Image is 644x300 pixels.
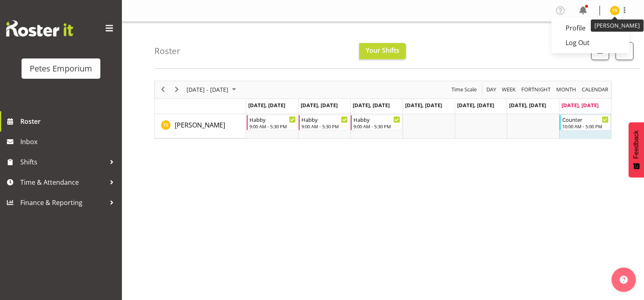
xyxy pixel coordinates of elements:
[353,101,390,109] span: [DATE], [DATE]
[20,196,106,209] span: Finance & Reporting
[457,101,494,109] span: [DATE], [DATE]
[247,115,298,130] div: Tamara Straker"s event - Habby Begin From Monday, September 29, 2025 at 9:00:00 AM GMT+13:00 Ends...
[581,84,610,95] button: Month
[501,84,517,95] button: Timeline Week
[450,84,478,95] button: Time Scale
[249,115,296,123] div: Habby
[353,115,400,123] div: Habby
[610,6,620,15] img: tamara-straker11292.jpg
[485,84,498,95] button: Timeline Day
[154,46,180,56] h4: Roster
[248,101,285,109] span: [DATE], [DATE]
[501,84,516,95] span: Week
[299,115,350,130] div: Tamara Straker"s event - Habby Begin From Tuesday, September 30, 2025 at 9:00:00 AM GMT+13:00 End...
[629,122,644,177] button: Feedback - Show survey
[175,121,225,129] span: [PERSON_NAME]
[249,123,296,129] div: 9:00 AM - 5:30 PM
[555,84,578,95] button: Timeline Month
[620,276,628,284] img: help-xxl-2.png
[405,101,442,109] span: [DATE], [DATE]
[158,84,169,95] button: Previous
[175,120,225,130] a: [PERSON_NAME]
[184,81,241,98] div: Sep 29 - Oct 05, 2025
[555,84,577,95] span: Month
[562,101,598,109] span: [DATE], [DATE]
[20,136,118,148] span: Inbox
[154,81,611,139] div: Timeline Week of October 5, 2025
[170,81,184,98] div: next period
[562,123,609,129] div: 10:00 AM - 5:00 PM
[520,84,552,95] button: Fortnight
[633,130,640,159] span: Feedback
[559,115,611,130] div: Tamara Straker"s event - Counter Begin From Sunday, October 5, 2025 at 10:00:00 AM GMT+13:00 Ends...
[581,84,609,95] span: calendar
[186,84,229,95] span: [DATE] - [DATE]
[520,84,551,95] span: Fortnight
[509,101,546,109] span: [DATE], [DATE]
[30,63,92,75] div: Petes Emporium
[20,176,106,188] span: Time & Attendance
[20,156,106,168] span: Shifts
[486,84,497,95] span: Day
[156,81,170,98] div: previous period
[301,123,348,129] div: 9:00 AM - 5:30 PM
[20,115,118,127] span: Roster
[301,101,338,109] span: [DATE], [DATE]
[301,115,348,123] div: Habby
[551,21,629,35] a: Profile
[6,20,73,37] img: Rosterit website logo
[562,115,609,123] div: Counter
[185,84,240,95] button: October 2025
[366,46,399,55] span: Your Shifts
[155,114,246,138] td: Tamara Straker resource
[359,43,406,59] button: Your Shifts
[551,35,629,50] a: Log Out
[451,84,477,95] span: Time Scale
[171,84,182,95] button: Next
[246,114,611,138] table: Timeline Week of October 5, 2025
[353,123,400,129] div: 9:00 AM - 5:30 PM
[351,115,402,130] div: Tamara Straker"s event - Habby Begin From Wednesday, October 1, 2025 at 9:00:00 AM GMT+13:00 Ends...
